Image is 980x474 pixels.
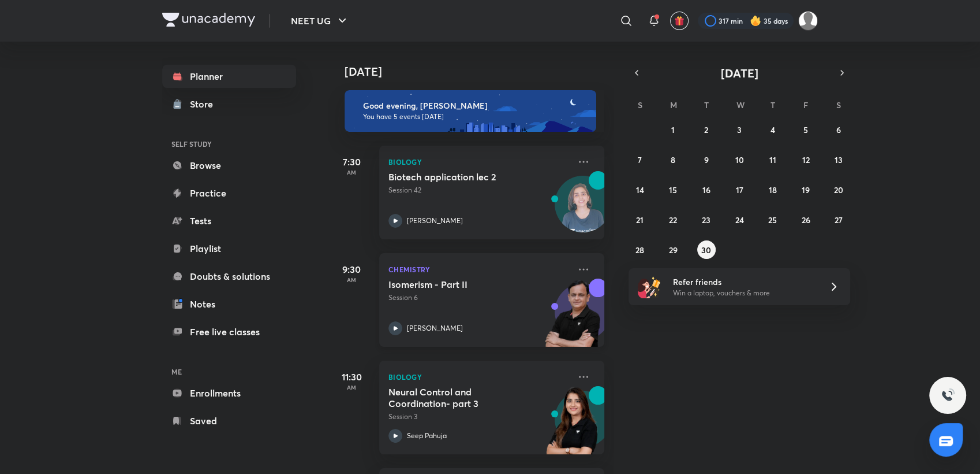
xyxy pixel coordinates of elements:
button: September 7, 2025 [631,150,649,169]
a: Planner [162,65,296,88]
button: September 24, 2025 [730,210,749,229]
a: Saved [162,409,296,432]
abbr: September 2, 2025 [704,124,708,135]
abbr: September 4, 2025 [770,124,775,135]
abbr: September 3, 2025 [737,124,742,135]
button: avatar [670,12,689,30]
button: September 12, 2025 [796,150,815,169]
button: [DATE] [645,65,834,81]
p: Win a laptop, vouchers & more [673,288,815,298]
button: September 5, 2025 [796,120,815,139]
h6: SELF STUDY [162,134,296,154]
abbr: September 19, 2025 [802,184,810,195]
p: Session 42 [388,185,570,195]
button: NEET UG [284,9,356,32]
h5: Biotech application lec 2 [388,171,532,183]
p: Session 3 [388,412,570,422]
p: Session 6 [388,292,570,303]
img: referral [638,275,661,298]
img: unacademy [541,279,604,358]
button: September 15, 2025 [664,180,682,199]
h6: Good evening, [PERSON_NAME] [363,101,586,111]
abbr: September 21, 2025 [636,214,644,225]
a: Playlist [162,237,296,260]
button: September 2, 2025 [697,120,716,139]
abbr: September 26, 2025 [801,214,810,225]
button: September 25, 2025 [763,210,781,229]
abbr: September 9, 2025 [704,154,709,165]
abbr: September 15, 2025 [669,184,677,195]
abbr: September 13, 2025 [835,154,843,165]
abbr: September 10, 2025 [735,154,743,165]
abbr: Friday [803,99,808,110]
h5: Isomerism - Part II [388,279,532,290]
h5: Neural Control and Coordination- part 3 [388,386,532,409]
button: September 28, 2025 [631,240,649,259]
img: streak [750,15,761,27]
button: September 18, 2025 [763,180,781,199]
a: Browse [162,154,296,177]
abbr: September 30, 2025 [701,245,711,255]
button: September 1, 2025 [664,120,682,139]
p: Seep Pahuja [407,431,447,441]
abbr: September 5, 2025 [803,124,808,135]
img: evening [345,90,596,132]
button: September 9, 2025 [697,150,716,169]
abbr: Wednesday [736,99,745,110]
abbr: September 18, 2025 [768,184,776,195]
abbr: September 25, 2025 [768,214,777,225]
button: September 23, 2025 [697,210,716,229]
abbr: September 1, 2025 [671,124,675,135]
a: Practice [162,182,296,205]
button: September 22, 2025 [664,210,682,229]
button: September 8, 2025 [664,150,682,169]
h6: Refer friends [673,276,815,288]
p: [PERSON_NAME] [407,216,463,226]
button: September 21, 2025 [631,210,649,229]
abbr: Tuesday [704,99,709,110]
p: AM [328,169,375,176]
a: Company Logo [162,13,255,29]
button: September 17, 2025 [730,180,749,199]
button: September 14, 2025 [631,180,649,199]
h5: 7:30 [328,155,375,169]
button: September 27, 2025 [829,210,848,229]
abbr: September 23, 2025 [702,214,710,225]
img: avatar [674,16,684,26]
a: Enrollments [162,382,296,405]
p: Biology [388,155,570,169]
img: unacademy [541,386,604,466]
button: September 29, 2025 [664,240,682,259]
a: Notes [162,292,296,316]
button: September 3, 2025 [730,120,749,139]
span: [DATE] [721,65,758,81]
abbr: Thursday [770,99,775,110]
img: Company Logo [162,13,255,27]
button: September 4, 2025 [763,120,781,139]
button: September 13, 2025 [829,150,848,169]
abbr: September 28, 2025 [635,245,644,255]
a: Tests [162,209,296,232]
abbr: September 20, 2025 [834,184,843,195]
a: Store [162,92,296,116]
abbr: September 27, 2025 [835,214,843,225]
button: September 20, 2025 [829,180,848,199]
abbr: September 16, 2025 [702,184,710,195]
h6: ME [162,362,296,382]
img: Payal [798,11,818,31]
img: ttu [941,388,955,402]
p: [PERSON_NAME] [407,323,463,334]
button: September 26, 2025 [796,210,815,229]
abbr: Monday [670,99,677,110]
abbr: Saturday [836,99,841,110]
div: Store [190,97,220,111]
a: Doubts & solutions [162,265,296,288]
button: September 10, 2025 [730,150,749,169]
h5: 9:30 [328,262,375,276]
h4: [DATE] [345,65,616,79]
img: Avatar [555,182,611,238]
abbr: September 11, 2025 [769,154,776,165]
abbr: September 7, 2025 [638,154,642,165]
button: September 19, 2025 [796,180,815,199]
p: You have 5 events [DATE] [363,112,586,121]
